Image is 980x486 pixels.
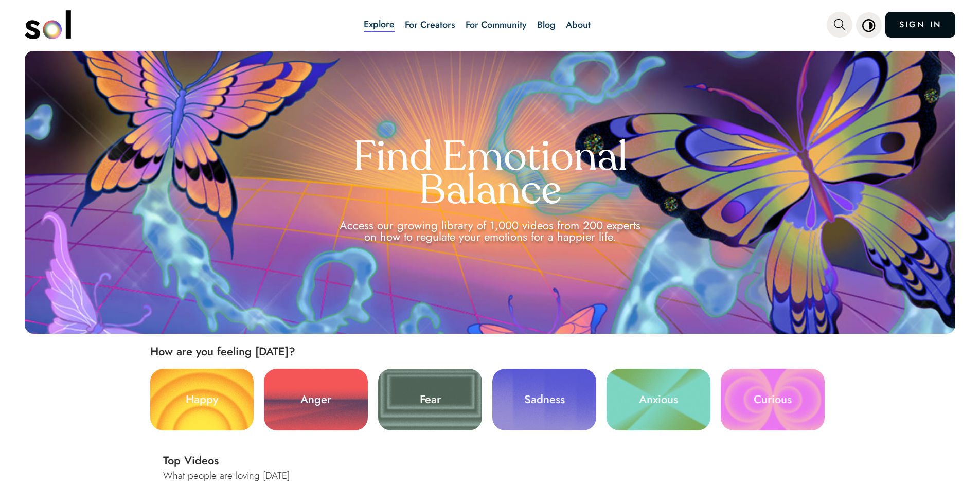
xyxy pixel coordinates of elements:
[492,369,596,430] a: Sadness
[537,18,556,31] a: Blog
[721,369,825,430] a: Curious
[405,18,455,31] a: For Creators
[163,452,843,469] h2: Top Videos
[607,369,710,430] a: Anxious
[163,469,843,482] h3: What people are loving [DATE]
[364,17,395,32] a: Explore
[150,344,889,358] h2: How are you feeling [DATE]?
[332,220,648,242] div: Access our growing library of 1,000 videos from 200 experts on how to regulate your emotions for ...
[25,10,71,39] img: logo
[885,12,955,38] a: SIGN IN
[150,369,254,430] a: Happy
[264,369,368,430] a: Anger
[466,18,527,31] a: For Community
[566,18,591,31] a: About
[280,142,700,209] h1: Find Emotional Balance
[378,369,482,430] a: Fear
[25,7,956,43] nav: main navigation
